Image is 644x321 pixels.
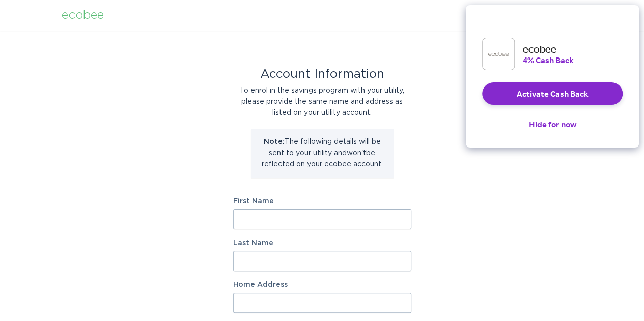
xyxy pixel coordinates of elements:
[233,69,411,80] div: Account Information
[62,10,104,21] div: ecobee
[233,281,411,288] label: Home Address
[233,198,411,205] label: First Name
[233,85,411,119] div: To enrol in the savings program with your utility, please provide the same name and address as li...
[259,136,386,170] p: The following details will be sent to your utility and won't be reflected on your ecobee account.
[233,240,411,247] label: Last Name
[264,138,285,145] strong: Note:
